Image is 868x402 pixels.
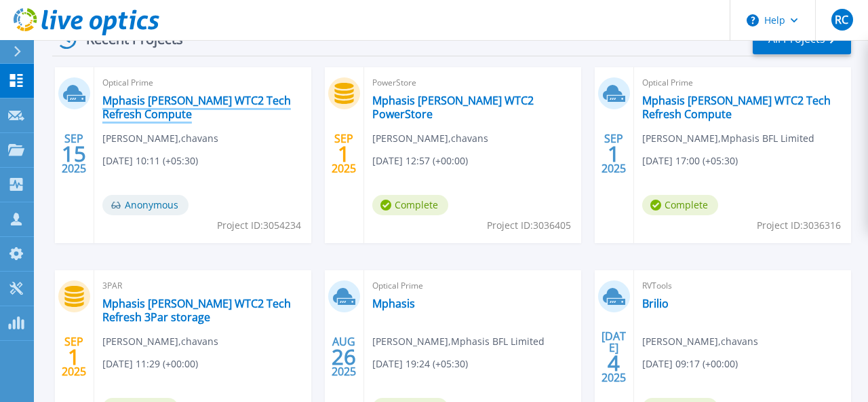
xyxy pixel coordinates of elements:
[372,357,468,371] span: [DATE] 19:24 (+05:30)
[642,357,738,371] span: [DATE] 09:17 (+00:00)
[68,351,80,363] span: 1
[372,153,468,168] span: [DATE] 12:57 (+00:00)
[102,131,218,146] span: [PERSON_NAME] , chavans
[372,334,545,349] span: [PERSON_NAME] , Mphasis BFL Limited
[62,148,86,160] span: 15
[102,278,303,293] span: 3PAR
[642,334,758,349] span: [PERSON_NAME] , chavans
[642,278,843,293] span: RVTools
[331,129,357,179] div: SEP 2025
[102,357,198,371] span: [DATE] 11:29 (+00:00)
[372,75,573,90] span: PowerStore
[608,357,620,369] span: 4
[642,75,843,90] span: Optical Prime
[601,332,627,382] div: [DATE] 2025
[102,195,189,215] span: Anonymous
[642,94,843,121] a: Mphasis [PERSON_NAME] WTC2 Tech Refresh Compute
[372,131,488,146] span: [PERSON_NAME] , chavans
[372,94,573,121] a: Mphasis [PERSON_NAME] WTC2 PowerStore
[102,334,218,349] span: [PERSON_NAME] , chavans
[102,153,198,168] span: [DATE] 10:11 (+05:30)
[487,218,571,233] span: Project ID: 3036405
[642,153,738,168] span: [DATE] 17:00 (+05:30)
[642,297,669,310] a: Brilio
[372,195,448,215] span: Complete
[61,332,87,382] div: SEP 2025
[642,195,718,215] span: Complete
[217,218,301,233] span: Project ID: 3054234
[608,148,620,160] span: 1
[757,218,841,233] span: Project ID: 3036316
[61,129,87,179] div: SEP 2025
[332,351,356,363] span: 26
[372,297,415,310] a: Mphasis
[331,332,357,382] div: AUG 2025
[102,75,303,90] span: Optical Prime
[338,148,350,160] span: 1
[601,129,627,179] div: SEP 2025
[835,14,848,25] span: RC
[372,278,573,293] span: Optical Prime
[642,131,814,146] span: [PERSON_NAME] , Mphasis BFL Limited
[102,297,303,324] a: Mphasis [PERSON_NAME] WTC2 Tech Refresh 3Par storage
[102,94,303,121] a: Mphasis [PERSON_NAME] WTC2 Tech Refresh Compute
